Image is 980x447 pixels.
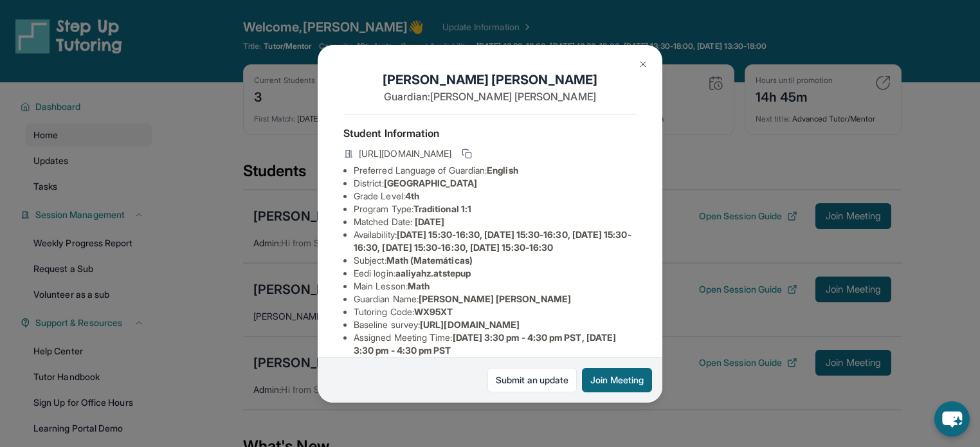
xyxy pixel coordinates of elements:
li: Main Lesson : [354,280,637,293]
li: Preferred Language of Guardian: [354,164,637,177]
li: Assigned Meeting Time : [354,331,637,357]
span: WX95XT [414,306,453,317]
li: Guardian Name : [354,293,637,306]
h4: Student Information [343,125,637,141]
span: [DATE] [415,216,444,227]
span: Traditional 1:1 [413,203,471,214]
span: Math [408,280,430,291]
button: Join Meeting [582,368,652,392]
span: [GEOGRAPHIC_DATA] [384,178,477,188]
span: [URL][DOMAIN_NAME] [359,147,451,160]
span: [URL][DOMAIN_NAME] [420,319,520,330]
span: [DATE] 15:30-16:30, [DATE] 15:30-16:30, [DATE] 15:30-16:30, [DATE] 15:30-16:30, [DATE] 15:30-16:30 [354,229,631,253]
p: Guardian: [PERSON_NAME] [PERSON_NAME] [343,89,637,104]
li: District: [354,177,637,190]
li: Tutoring Code : [354,306,637,318]
span: aaliyahz.atstepup [395,268,471,278]
li: Program Type: [354,203,637,215]
button: chat-button [934,401,970,437]
button: Copy link [459,146,475,161]
span: English [487,165,518,176]
li: Matched Date: [354,215,637,228]
li: Availability: [354,228,637,254]
li: Baseline survey : [354,318,637,331]
a: Submit an update [487,368,577,392]
li: Subject : [354,254,637,267]
span: Math (Matemáticas) [386,255,473,266]
li: Grade Level: [354,190,637,203]
h1: [PERSON_NAME] [PERSON_NAME] [343,71,637,89]
li: Eedi login : [354,267,637,280]
span: [PERSON_NAME] [PERSON_NAME] [419,293,571,304]
span: 4th [405,190,419,201]
span: [DATE] 3:30 pm - 4:30 pm PST, [DATE] 3:30 pm - 4:30 pm PST [354,332,616,356]
img: Close Icon [638,59,648,69]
